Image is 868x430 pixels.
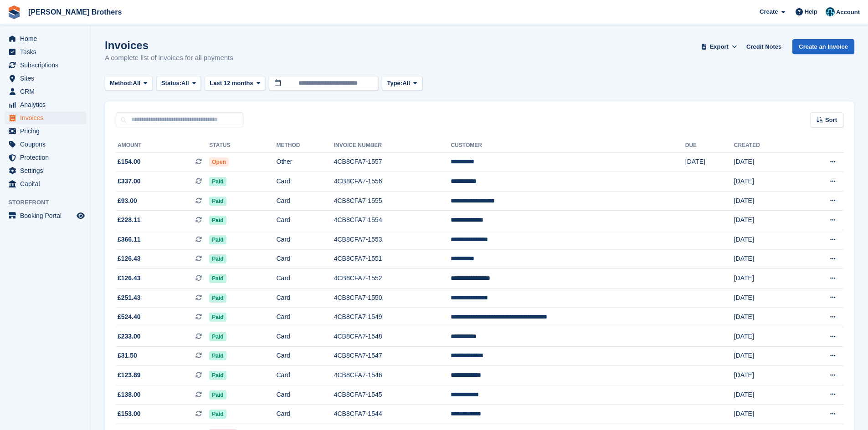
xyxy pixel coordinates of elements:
[277,152,334,172] td: Other
[734,269,797,288] td: [DATE]
[7,5,21,19] img: stora-icon-8386f47178a22dfd0bd8f6a31ec36ba5ce8667c1dd55bd0f319d3a0aa187defe.svg
[20,111,75,124] span: Invoices
[209,313,226,322] span: Paid
[734,230,797,250] td: [DATE]
[5,151,86,164] a: menu
[734,152,797,172] td: [DATE]
[334,138,451,153] th: Invoice Number
[209,371,226,380] span: Paid
[118,332,141,341] span: £233.00
[8,198,91,207] span: Storefront
[209,293,226,303] span: Paid
[118,215,141,225] span: £228.11
[734,172,797,192] td: [DATE]
[334,405,451,424] td: 4CB8CFA7-1544
[20,164,75,177] span: Settings
[118,235,141,244] span: £366.11
[710,42,729,51] span: Export
[118,157,141,167] span: £154.00
[5,164,86,177] a: menu
[334,230,451,250] td: 4CB8CFA7-1553
[5,72,86,85] a: menu
[110,79,133,88] span: Method:
[75,210,86,221] a: Preview store
[685,138,734,153] th: Due
[118,370,141,380] span: £123.89
[156,76,201,91] button: Status: All
[334,211,451,230] td: 4CB8CFA7-1554
[836,8,860,17] span: Account
[118,390,141,400] span: £138.00
[209,410,226,419] span: Paid
[118,409,141,419] span: £153.00
[5,138,86,151] a: menu
[277,366,334,385] td: Card
[792,39,854,54] a: Create an Invoice
[5,59,86,71] a: menu
[334,191,451,211] td: 4CB8CFA7-1555
[334,327,451,347] td: 4CB8CFA7-1548
[209,197,226,206] span: Paid
[209,235,226,244] span: Paid
[334,249,451,269] td: 4CB8CFA7-1551
[20,72,75,85] span: Sites
[5,98,86,111] a: menu
[825,116,837,125] span: Sort
[209,138,276,153] th: Status
[805,7,817,16] span: Help
[334,172,451,192] td: 4CB8CFA7-1556
[334,366,451,385] td: 4CB8CFA7-1546
[826,7,835,16] img: Helen Eldridge
[20,138,75,151] span: Coupons
[277,211,334,230] td: Card
[210,79,253,88] span: Last 12 months
[20,46,75,58] span: Tasks
[277,191,334,211] td: Card
[334,269,451,288] td: 4CB8CFA7-1552
[334,385,451,405] td: 4CB8CFA7-1545
[734,211,797,230] td: [DATE]
[277,385,334,405] td: Card
[734,249,797,269] td: [DATE]
[209,177,226,186] span: Paid
[402,79,410,88] span: All
[451,138,685,153] th: Customer
[5,111,86,124] a: menu
[209,157,229,167] span: Open
[118,177,141,186] span: £337.00
[209,351,226,360] span: Paid
[5,85,86,98] a: menu
[334,346,451,366] td: 4CB8CFA7-1547
[5,177,86,190] a: menu
[277,138,334,153] th: Method
[118,312,141,322] span: £524.40
[209,216,226,225] span: Paid
[209,274,226,283] span: Paid
[20,98,75,111] span: Analytics
[118,351,137,360] span: £31.50
[277,249,334,269] td: Card
[277,288,334,308] td: Card
[116,138,209,153] th: Amount
[699,39,739,54] button: Export
[20,151,75,164] span: Protection
[387,79,402,88] span: Type:
[734,385,797,405] td: [DATE]
[685,152,734,172] td: [DATE]
[5,32,86,45] a: menu
[209,254,226,263] span: Paid
[277,405,334,424] td: Card
[277,230,334,250] td: Card
[734,288,797,308] td: [DATE]
[734,366,797,385] td: [DATE]
[734,327,797,347] td: [DATE]
[118,196,137,206] span: £93.00
[205,76,265,91] button: Last 12 months
[25,5,125,20] a: [PERSON_NAME] Brothers
[734,308,797,327] td: [DATE]
[334,288,451,308] td: 4CB8CFA7-1550
[20,59,75,71] span: Subscriptions
[277,269,334,288] td: Card
[734,138,797,153] th: Created
[5,125,86,137] a: menu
